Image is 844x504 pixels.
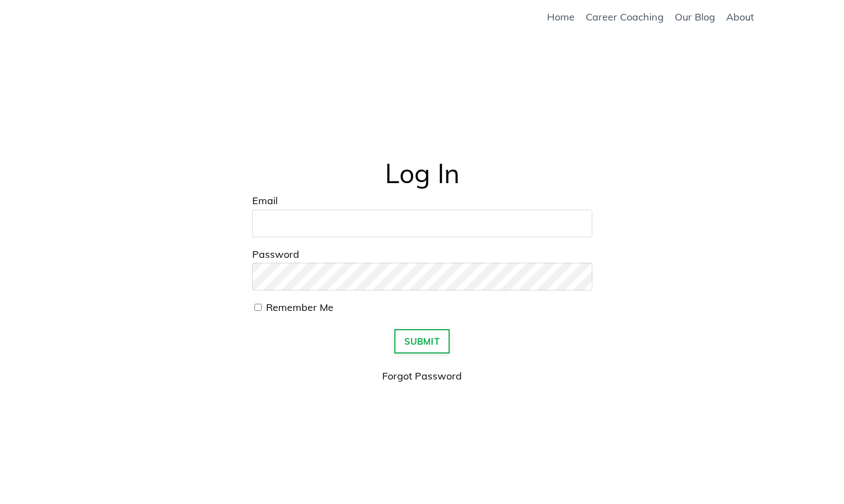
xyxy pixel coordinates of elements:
[266,301,334,314] span: Remember Me
[586,11,664,23] a: Career Coaching
[252,195,592,207] label: Email
[382,370,462,382] a: Forgot Password
[252,156,592,190] h1: Log In
[547,11,575,23] a: Home
[726,11,754,23] a: About
[254,304,262,311] input: Remember Me
[675,11,715,23] a: Our Blog
[252,248,592,261] label: Password
[394,329,450,354] button: SUBMIT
